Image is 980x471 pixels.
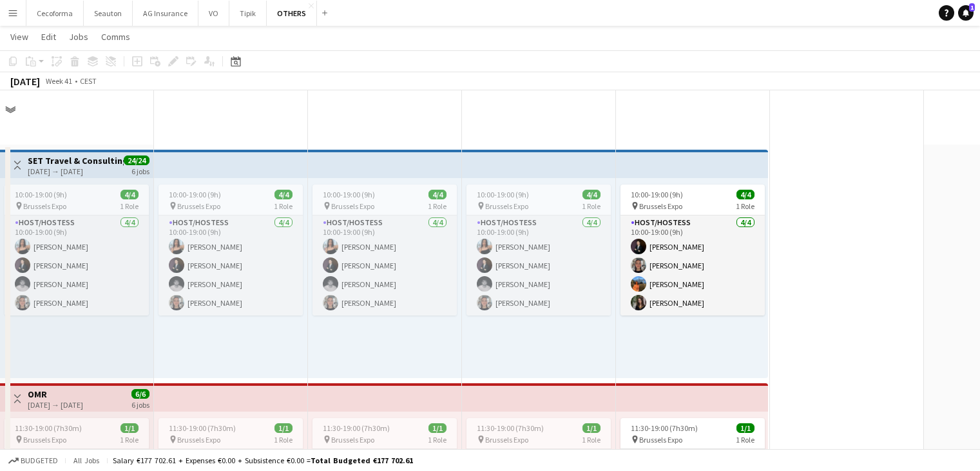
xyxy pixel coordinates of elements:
app-job-card: 10:00-19:00 (9h)4/4 Brussels Expo1 RoleHost/Hostess4/410:00-19:00 (9h)[PERSON_NAME][PERSON_NAME][... [620,185,765,316]
span: 10:00-19:00 (9h) [477,190,529,199]
app-job-card: 10:00-19:00 (9h)4/4 Brussels Expo1 RoleHost/Hostess4/410:00-19:00 (9h)[PERSON_NAME][PERSON_NAME][... [5,185,149,316]
div: [DATE] [10,75,40,88]
span: 10:00-19:00 (9h) [631,190,683,199]
span: Edit [41,31,56,43]
span: Brussels Expo [331,435,374,445]
span: Comms [101,31,130,43]
button: AG Insurance [133,1,198,26]
span: Brussels Expo [23,435,66,445]
span: 4/4 [736,190,754,199]
span: 1 Role [274,201,293,211]
span: 1 Role [120,435,139,445]
span: Jobs [69,31,88,43]
span: 10:00-19:00 (9h) [15,190,67,199]
span: 10:00-19:00 (9h) [323,190,375,199]
button: Tipik [229,1,267,26]
span: 6/6 [131,389,149,399]
app-card-role: Host/Hostess4/410:00-19:00 (9h)[PERSON_NAME][PERSON_NAME][PERSON_NAME][PERSON_NAME] [312,215,457,316]
div: 6 jobs [131,399,149,410]
div: Salary €177 702.61 + Expenses €0.00 + Subsistence €0.00 = [113,456,413,465]
div: [DATE] → [DATE] [28,166,124,176]
button: VO [198,1,229,26]
span: View [10,31,28,43]
app-job-card: 10:00-19:00 (9h)4/4 Brussels Expo1 RoleHost/Hostess4/410:00-19:00 (9h)[PERSON_NAME][PERSON_NAME][... [159,185,303,316]
span: Total Budgeted €177 702.61 [311,456,413,465]
app-card-role: Host/Hostess4/410:00-19:00 (9h)[PERSON_NAME][PERSON_NAME][PERSON_NAME][PERSON_NAME] [159,215,303,316]
span: 1/1 [274,423,293,433]
span: Brussels Expo [331,201,374,211]
span: 1/1 [120,423,139,433]
app-card-role: Host/Hostess4/410:00-19:00 (9h)[PERSON_NAME][PERSON_NAME][PERSON_NAME][PERSON_NAME] [466,215,611,316]
span: Brussels Expo [485,435,528,445]
a: 1 [958,5,974,21]
span: Brussels Expo [177,201,220,211]
app-card-role: Host/Hostess4/410:00-19:00 (9h)[PERSON_NAME][PERSON_NAME][PERSON_NAME][PERSON_NAME] [620,215,765,316]
span: Week 41 [43,76,75,86]
span: 11:30-19:00 (7h30m) [631,423,698,433]
app-card-role: Host/Hostess4/410:00-19:00 (9h)[PERSON_NAME][PERSON_NAME][PERSON_NAME][PERSON_NAME] [5,215,149,316]
span: 24/24 [124,155,149,165]
span: 10:00-19:00 (9h) [169,190,221,199]
span: 1 Role [736,435,754,445]
button: OTHERS [267,1,317,26]
button: Budgeted [6,454,60,468]
span: 1/1 [736,423,754,433]
span: 4/4 [274,190,293,199]
a: Edit [36,28,61,45]
a: View [5,28,34,45]
span: Brussels Expo [177,435,220,445]
span: Brussels Expo [485,201,528,211]
span: 1 Role [120,201,139,211]
span: 1 Role [736,201,754,211]
app-job-card: 10:00-19:00 (9h)4/4 Brussels Expo1 RoleHost/Hostess4/410:00-19:00 (9h)[PERSON_NAME][PERSON_NAME][... [312,185,457,316]
span: 4/4 [428,190,447,199]
span: 11:30-19:00 (7h30m) [323,423,390,433]
a: Jobs [64,28,93,45]
span: 4/4 [120,190,139,199]
app-job-card: 10:00-19:00 (9h)4/4 Brussels Expo1 RoleHost/Hostess4/410:00-19:00 (9h)[PERSON_NAME][PERSON_NAME][... [466,185,611,316]
button: Seauton [84,1,133,26]
span: 4/4 [582,190,600,199]
span: Brussels Expo [639,435,682,445]
div: [DATE] → [DATE] [28,400,83,410]
div: 6 jobs [131,165,149,176]
span: 11:30-19:00 (7h30m) [477,423,544,433]
span: 1 Role [582,435,600,445]
span: 1/1 [428,423,447,433]
span: 1 Role [428,201,447,211]
span: 1/1 [582,423,600,433]
span: 11:30-19:00 (7h30m) [169,423,236,433]
div: CEST [80,76,97,86]
button: Cecoforma [26,1,84,26]
span: Brussels Expo [23,201,66,211]
span: 1 [969,3,975,12]
span: Budgeted [21,456,58,465]
span: Brussels Expo [639,201,682,211]
h3: OMR [28,388,83,400]
span: 1 Role [582,201,600,211]
span: 11:30-19:00 (7h30m) [15,423,82,433]
a: Comms [96,28,135,45]
h3: SET Travel & Consulting GmbH [28,155,124,166]
span: 1 Role [428,435,447,445]
span: All jobs [71,456,102,465]
span: 1 Role [274,435,293,445]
